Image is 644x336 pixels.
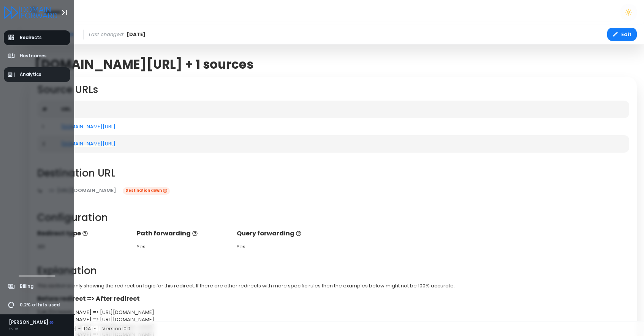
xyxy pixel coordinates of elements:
[37,282,630,290] p: This section is only showing the redirection logic for this redirect. If there are other redirect...
[37,265,630,277] h2: Explanation
[37,229,130,238] p: Redirect type
[237,243,329,251] div: Yes
[89,31,124,38] span: Last changed:
[37,212,630,224] h2: Configuration
[127,31,146,38] span: [DATE]
[37,167,630,179] h2: Destination URL
[37,84,630,96] h2: Source URLs
[4,279,71,294] a: Billing
[20,302,60,308] span: 0.2% of hits used
[37,294,630,303] p: Before redirect => After redirect
[4,49,71,63] a: Hostnames
[43,184,122,197] a: [URL][DOMAIN_NAME]
[56,101,630,118] th: URL
[137,243,229,251] div: Yes
[9,319,54,326] div: [PERSON_NAME]
[37,243,130,251] div: 301
[30,325,130,332] span: Copyright © [DATE] - [DATE] | Version 1.0.0
[4,7,57,17] a: Logo
[35,57,253,72] span: [DOMAIN_NAME][URL] + 1 sources
[607,28,637,41] button: Edit
[37,309,630,316] div: [URL][DOMAIN_NAME] => [URL][DOMAIN_NAME]
[20,35,42,41] span: Redirects
[237,229,329,238] p: Query forwarding
[20,283,33,290] span: Billing
[20,53,47,59] span: Hostnames
[9,326,54,331] div: none
[4,30,71,45] a: Redirects
[37,316,630,323] div: [URL][DOMAIN_NAME] => [URL][DOMAIN_NAME]
[61,123,116,130] a: [DOMAIN_NAME][URL]
[4,67,71,82] a: Analytics
[57,5,72,20] button: Toggle Aside
[61,140,116,147] a: [DOMAIN_NAME][URL]
[137,229,229,238] p: Path forwarding
[4,298,71,312] a: 0.2% of hits used
[123,187,170,195] span: Destination down
[20,71,41,78] span: Analytics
